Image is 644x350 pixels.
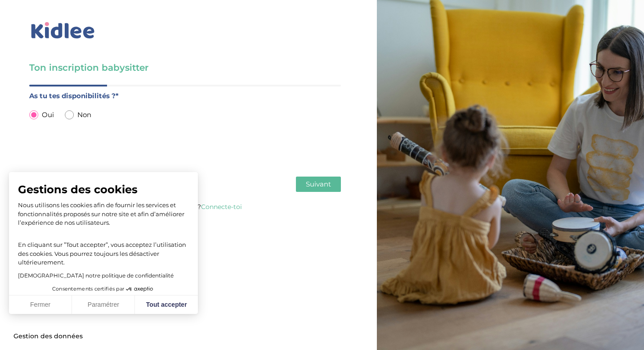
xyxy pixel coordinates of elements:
[135,295,198,314] button: Tout accepter
[29,61,341,74] h3: Ton inscription babysitter
[126,276,153,303] svg: Axeptio
[18,201,189,227] p: Nous utilisons les cookies afin de fournir les services et fonctionnalités proposés sur notre sit...
[201,203,242,211] a: Connecte-toi
[77,109,91,121] span: Non
[8,327,88,346] button: Fermer le widget sans consentement
[18,272,174,279] a: [DEMOGRAPHIC_DATA] notre politique de confidentialité
[29,90,341,102] label: As tu tes disponibilités ?*
[42,109,54,121] span: Oui
[48,283,159,295] button: Consentements certifiés par
[18,183,189,196] span: Gestions des cookies
[72,295,135,314] button: Paramétrer
[13,332,83,341] span: Gestion des données
[18,232,189,267] p: En cliquant sur ”Tout accepter”, vous acceptez l’utilisation des cookies. Vous pourrez toujours l...
[306,180,331,188] span: Suivant
[296,177,341,192] button: Suivant
[52,286,124,291] span: Consentements certifiés par
[9,295,72,314] button: Fermer
[29,20,97,41] img: logo_kidlee_bleu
